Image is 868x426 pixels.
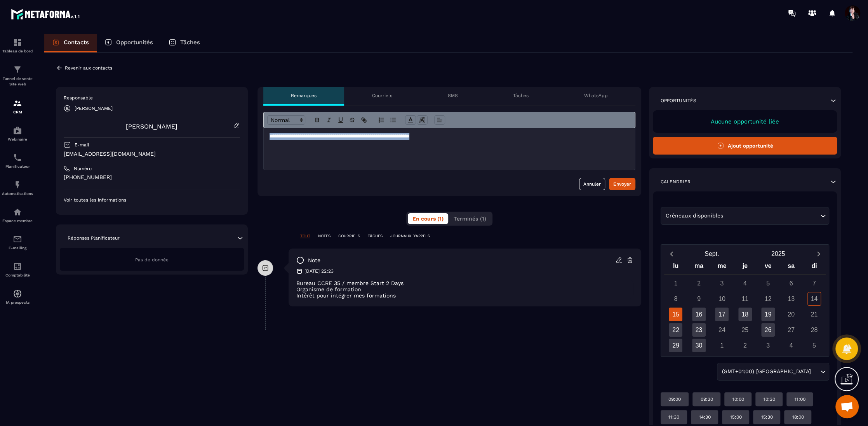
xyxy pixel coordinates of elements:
button: En cours (1) [408,213,448,224]
p: 14:30 [699,414,710,420]
a: accountantaccountantComptabilité [2,256,33,283]
div: Calendar days [664,276,826,352]
img: automations [13,207,22,217]
p: 09:00 [668,396,681,402]
div: 9 [692,292,706,306]
p: Planificateur [2,164,33,169]
p: E-mail [75,142,89,148]
div: 14 [807,292,821,306]
div: 22 [669,323,682,337]
p: JOURNAUX D'APPELS [390,233,430,239]
p: note [308,257,320,264]
p: Webinaire [2,137,33,141]
p: Tunnel de vente Site web [2,76,33,87]
img: scheduler [13,153,22,162]
span: Terminés (1) [454,216,486,222]
div: 21 [807,308,821,321]
span: En cours (1) [412,216,444,222]
div: 13 [784,292,798,306]
p: 11:00 [794,396,805,402]
button: Envoyer [609,178,635,190]
p: Bureau CCRE 35 / membre Start 2 Days [296,280,634,286]
button: Annuler [579,178,605,190]
div: 19 [761,308,775,321]
p: E-mailing [2,246,33,250]
img: logo [11,7,81,21]
a: automationsautomationsAutomatisations [2,174,33,202]
div: ma [687,261,710,274]
a: formationformationCRM [2,93,33,120]
button: Terminés (1) [449,213,491,224]
p: Réponses Planificateur [68,235,120,241]
p: Courriels [372,92,392,99]
button: Ajout opportunité [653,137,837,155]
p: Comptabilité [2,273,33,277]
div: 10 [715,292,729,306]
p: Tâches [513,92,529,99]
div: 12 [761,292,775,306]
div: sa [779,261,802,274]
p: Contacts [64,39,89,46]
p: Voir toutes les informations [64,197,240,203]
p: 11:30 [668,414,679,420]
p: Intérêt pour intégrer mes formations [296,292,634,299]
div: 20 [784,308,798,321]
p: Remarques [291,92,317,99]
div: lu [664,261,687,274]
p: Numéro [74,165,92,172]
div: 30 [692,339,706,352]
p: 10:30 [763,396,775,402]
div: 25 [738,323,752,337]
div: 8 [669,292,682,306]
div: di [803,261,826,274]
p: [EMAIL_ADDRESS][DOMAIN_NAME] [64,150,240,158]
p: 09:30 [700,396,713,402]
div: 6 [784,276,798,290]
a: Opportunités [97,34,161,52]
div: me [710,261,733,274]
span: (GMT+01:00) [GEOGRAPHIC_DATA] [720,367,812,376]
span: Créneaux disponibles [664,212,725,220]
div: 18 [738,308,752,321]
p: Calendrier [661,179,691,185]
img: automations [13,180,22,190]
span: Pas de donnée [135,257,169,263]
div: Search for option [717,363,829,381]
p: WhatsApp [584,92,608,99]
p: Tâches [180,39,200,46]
p: TÂCHES [368,233,383,239]
p: Automatisations [2,191,33,196]
button: Open years overlay [745,247,811,261]
div: Calendar wrapper [664,261,826,352]
p: Organisme de formation [296,286,634,292]
a: [PERSON_NAME] [126,123,177,130]
a: formationformationTableau de bord [2,32,33,59]
p: COURRIELS [338,233,360,239]
div: 27 [784,323,798,337]
div: 23 [692,323,706,337]
div: 4 [738,276,752,290]
p: Opportunités [661,97,696,104]
img: formation [13,99,22,108]
div: je [733,261,756,274]
p: Espace membre [2,219,33,223]
p: 18:00 [792,414,804,420]
div: 29 [669,339,682,352]
p: Opportunités [116,39,153,46]
div: 15 [669,308,682,321]
p: [PERSON_NAME] [75,106,113,111]
div: Ouvrir le chat [835,395,859,418]
div: 5 [807,339,821,352]
div: Envoyer [613,180,631,188]
div: 5 [761,276,775,290]
p: NOTES [318,233,331,239]
div: 2 [738,339,752,352]
button: Previous month [664,249,678,259]
div: 26 [761,323,775,337]
input: Search for option [725,212,818,220]
div: 28 [807,323,821,337]
p: 10:00 [732,396,744,402]
div: 3 [715,276,729,290]
p: Aucune opportunité liée [661,118,829,125]
p: TOUT [300,233,310,239]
